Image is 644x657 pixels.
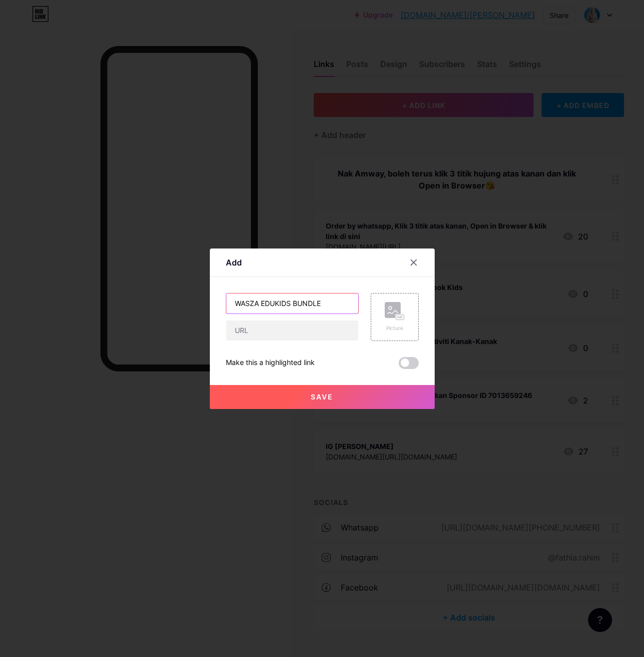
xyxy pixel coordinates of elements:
[226,320,358,340] input: URL
[311,392,333,401] span: Save
[385,324,405,332] div: Picture
[226,256,242,268] div: Add
[226,357,315,369] div: Make this a highlighted link
[226,293,358,313] input: Title
[210,385,435,409] button: Save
